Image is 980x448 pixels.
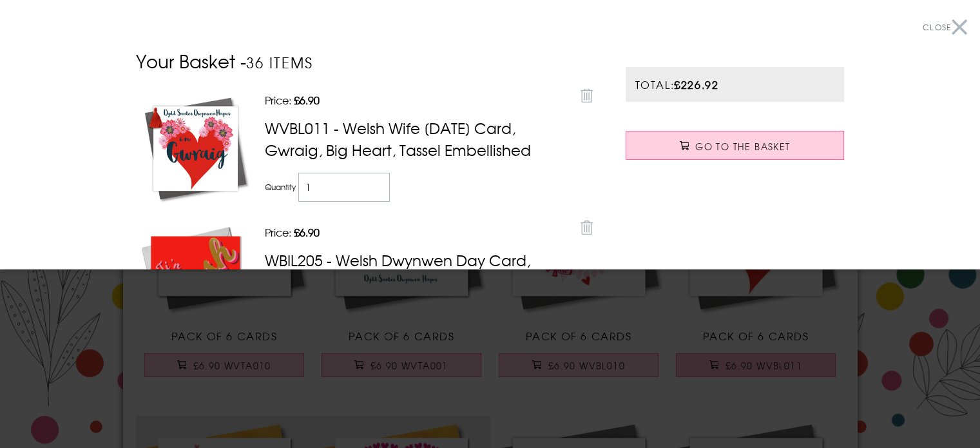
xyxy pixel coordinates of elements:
a: Remove [577,215,597,238]
input: Item quantity [298,173,390,202]
strong: £226.92 [674,77,718,92]
img: B084BKHR7L.MAIN_e397e41b-393f-4c2f-951e-915de2ed364f.jpg [139,92,252,205]
span: Go to the Basket [695,140,790,153]
h2: Your Basket - [136,48,600,74]
p: Total: [626,67,845,102]
span: Close [923,21,951,33]
a: WBIL205 - Welsh Dwynwen Day Card, You're Lush, text foiled in shiny gold [265,249,530,293]
button: Close menu [923,13,967,42]
a: Go to the Basket [626,131,845,160]
strong: £6.90 [291,92,320,108]
a: Remove [577,83,597,106]
img: WBIL205_b32b13f3-469a-4a0c-a07d-b77a75503bdd.jpg [139,224,252,337]
strong: £6.90 [291,224,320,240]
small: 36 items [246,52,314,73]
p: Price: [265,224,571,240]
p: Price: [265,92,571,108]
label: Quantity [265,181,296,193]
a: WVBL011 - Welsh Wife [DATE] Card, Gwraig, Big Heart, Tassel Embellished [265,117,531,161]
